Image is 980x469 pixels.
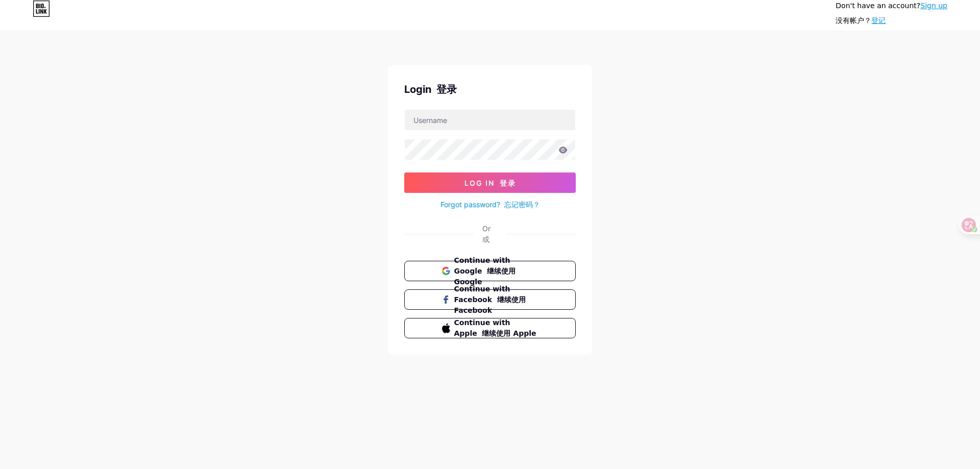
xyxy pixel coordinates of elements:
font: 继续使用 Facebook [454,295,526,314]
button: Continue with Google 继续使用 Google [404,261,576,281]
button: Log In 登录 [404,172,576,193]
div: Login [404,82,576,97]
font: 忘记密码？ [504,200,540,209]
button: Continue with Apple 继续使用 Apple [404,318,576,338]
div: Don't have an account? [836,1,947,30]
a: Forgot password? 忘记密码？ [440,199,540,210]
span: Continue with Facebook [454,284,538,316]
span: Continue with Apple [454,317,538,339]
font: 或 [482,235,489,243]
font: 登录 [500,179,516,187]
font: 没有帐户？ [836,16,886,24]
span: Log In [464,179,516,187]
font: 登录 [436,83,457,95]
button: Continue with Facebook 继续使用 Facebook [404,289,576,310]
a: Sign up [920,2,947,10]
input: Username [405,110,575,130]
div: Or [482,223,498,244]
a: 登记 [871,16,886,24]
span: Continue with Google [454,255,538,287]
font: 继续使用 Apple [482,329,536,337]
